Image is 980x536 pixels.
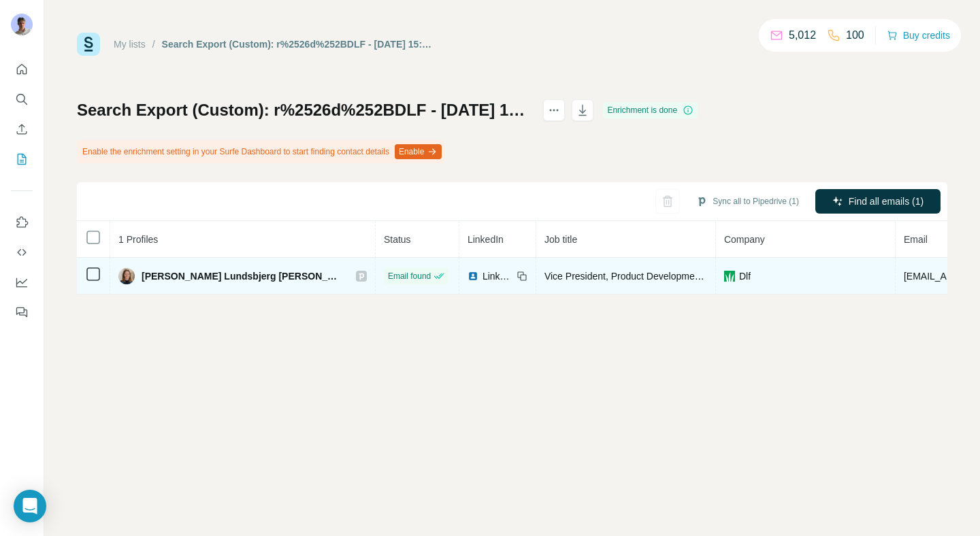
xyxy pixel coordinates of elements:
img: Avatar [118,268,135,284]
img: Surfe Logo [77,33,100,56]
span: [PERSON_NAME] Lundsbjerg [PERSON_NAME] [142,269,342,283]
a: My lists [114,39,146,50]
span: Company [724,234,765,245]
button: My lists [11,147,33,171]
span: Status [384,234,411,245]
h1: Search Export (Custom): r%2526d%252BDLF - [DATE] 15:27 [77,99,531,121]
span: Find all emails (1) [849,195,924,208]
span: Dlf [739,269,751,283]
img: company-logo [724,271,735,282]
span: LinkedIn [483,269,512,283]
li: / [152,37,155,51]
button: Quick start [11,57,33,82]
img: LinkedIn logo [468,271,478,282]
button: Use Surfe on LinkedIn [11,210,33,235]
button: Dashboard [11,270,33,295]
button: Search [11,87,33,112]
span: Vice President, Product Development, R&D [544,271,728,282]
button: Buy credits [887,26,950,45]
span: Email found [388,270,431,282]
div: Search Export (Custom): r%2526d%252BDLF - [DATE] 15:27 [162,37,432,51]
button: Use Surfe API [11,240,33,265]
span: Job title [544,234,577,245]
div: Open Intercom Messenger [14,490,46,522]
span: 1 Profiles [118,234,158,245]
img: Avatar [11,14,33,35]
span: LinkedIn [468,234,504,245]
span: Email [904,234,928,245]
button: Sync all to Pipedrive (1) [687,191,808,212]
p: 100 [846,27,864,44]
button: Enrich CSV [11,117,33,141]
button: Enable [395,144,442,159]
div: Enable the enrichment setting in your Surfe Dashboard to start finding contact details [77,140,444,163]
button: Find all emails (1) [815,189,941,214]
button: actions [543,99,565,121]
p: 5,012 [789,27,816,44]
button: Feedback [11,300,33,324]
div: Enrichment is done [603,102,698,118]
